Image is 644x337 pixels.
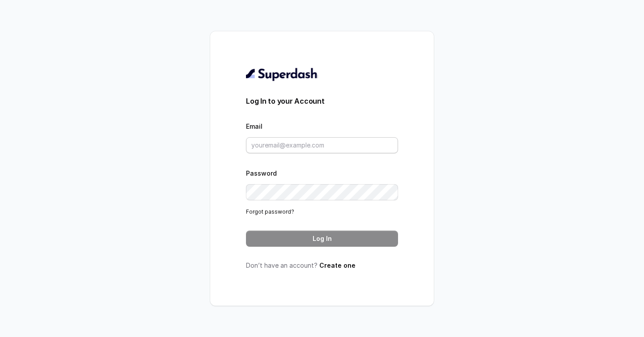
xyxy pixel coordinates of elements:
button: Log In [246,231,398,247]
label: Password [246,169,277,177]
img: light.svg [246,67,318,81]
a: Forgot password? [246,208,294,215]
a: Create one [319,261,356,269]
label: Email [246,122,263,130]
input: youremail@example.com [246,137,398,153]
p: Don’t have an account? [246,261,398,270]
h3: Log In to your Account [246,96,398,106]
